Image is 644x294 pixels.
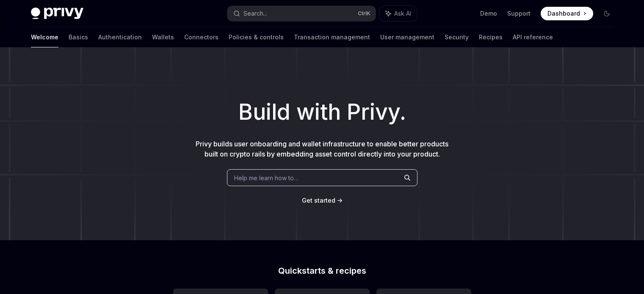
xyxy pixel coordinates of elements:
[196,140,448,158] span: Privy builds user onboarding and wallet infrastructure to enable better products built on crypto ...
[227,6,376,21] button: Search...CtrlK
[480,9,497,18] a: Demo
[243,8,267,19] div: Search...
[513,27,553,47] a: API reference
[294,27,370,47] a: Transaction management
[445,27,469,47] a: Security
[394,9,411,18] span: Ask AI
[541,7,593,20] a: Dashboard
[479,27,503,47] a: Recipes
[380,27,434,47] a: User management
[229,27,284,47] a: Policies & controls
[547,9,580,18] span: Dashboard
[31,8,83,19] img: dark logo
[600,7,614,20] button: Toggle dark mode
[302,196,335,205] a: Get started
[358,10,370,17] span: Ctrl K
[234,173,299,182] span: Help me learn how to…
[152,27,174,47] a: Wallets
[507,9,531,18] a: Support
[184,27,218,47] a: Connectors
[380,6,417,21] button: Ask AI
[69,27,88,47] a: Basics
[173,267,471,275] h2: Quickstarts & recipes
[31,27,58,47] a: Welcome
[98,27,142,47] a: Authentication
[302,197,335,204] span: Get started
[14,96,630,129] h1: Build with Privy.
